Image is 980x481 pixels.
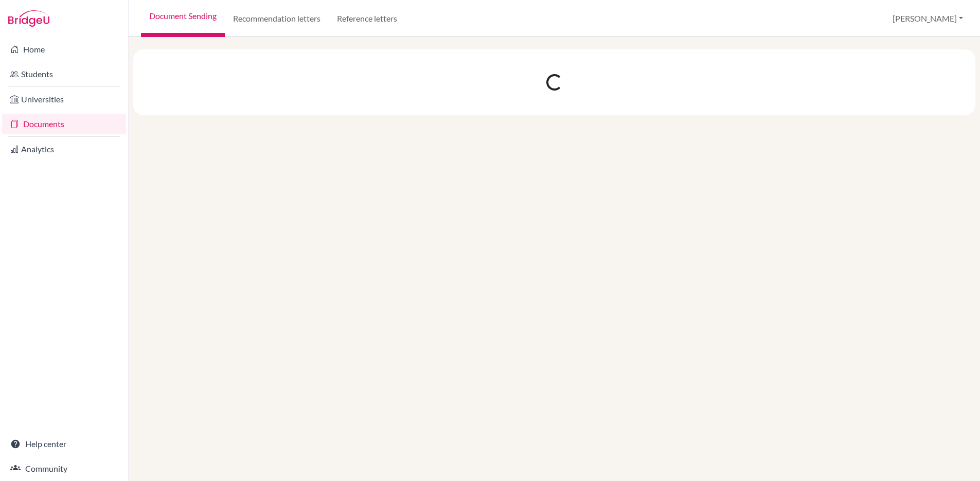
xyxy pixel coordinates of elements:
[2,139,126,159] a: Analytics
[2,39,126,60] a: Home
[2,114,126,134] a: Documents
[2,434,126,454] a: Help center
[2,64,126,84] a: Students
[2,458,126,479] a: Community
[8,10,49,27] img: Bridge-U
[888,9,968,28] button: [PERSON_NAME]
[2,89,126,110] a: Universities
